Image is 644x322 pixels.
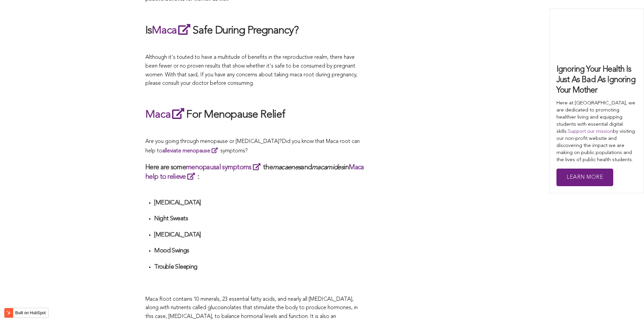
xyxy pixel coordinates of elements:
h4: Trouble Sleeping [154,263,365,271]
a: Maca [145,109,186,120]
h2: For Menopause Relief [145,107,365,122]
iframe: Chat Widget [610,290,644,322]
label: Built on HubSpot [13,308,48,317]
a: Maca help to relieve [145,164,364,180]
button: Built on HubSpot [4,308,49,318]
h4: Night Sweats [154,215,365,223]
em: macaenes [273,164,301,171]
em: macamides [312,164,344,171]
a: alleviate menopause [162,148,220,154]
h2: Is Safe During Pregnancy? [145,23,365,38]
h3: Here are some the and in : [145,163,365,181]
h4: [MEDICAL_DATA] [154,199,365,207]
h4: [MEDICAL_DATA] [154,231,365,239]
span: Are you going through menopause or [MEDICAL_DATA]? [145,139,282,144]
a: menopausal symptoms [186,164,263,171]
a: Learn More [556,169,613,187]
img: HubSpot sprocket logo [4,309,13,317]
span: Although it's touted to have a multitude of benefits in the reproductive realm, there have been f... [145,55,357,86]
h4: Mood Swings [154,247,365,255]
a: Maca [152,25,193,36]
